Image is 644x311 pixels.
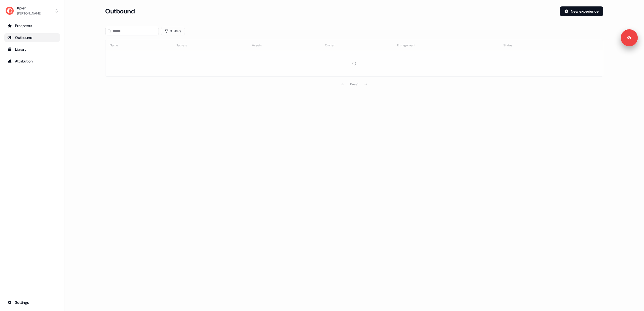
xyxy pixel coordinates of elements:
button: Kpler[PERSON_NAME] [4,4,60,17]
div: Attribution [8,58,57,64]
div: Settings [8,300,57,305]
div: Outbound [8,35,57,40]
a: Go to outbound experience [4,33,60,42]
div: Prospects [8,23,57,28]
div: [PERSON_NAME] [17,11,41,16]
a: Go to attribution [4,57,60,65]
a: Go to templates [4,45,60,54]
h3: Outbound [105,7,135,15]
div: Kpler [17,5,41,11]
button: New experience [560,6,603,16]
a: Go to prospects [4,21,60,30]
div: Library [8,47,57,52]
a: Go to integrations [4,298,60,307]
button: 0 Filters [161,27,185,35]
